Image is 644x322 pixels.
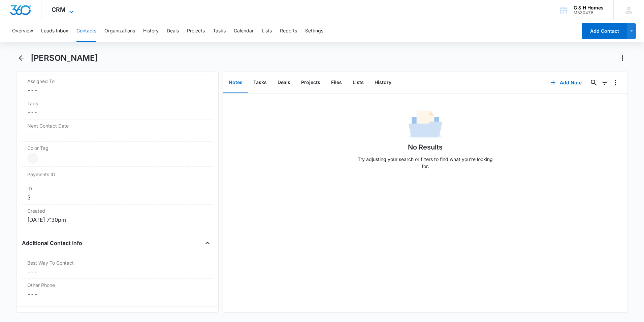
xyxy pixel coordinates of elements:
button: Add Contact [582,23,627,39]
button: Lists [262,20,272,42]
h1: [PERSON_NAME] [31,53,98,63]
label: Tags [27,100,207,107]
button: Lists [347,72,369,93]
button: Overview [12,20,33,42]
button: Actions [617,53,628,63]
div: Other Phone--- [22,279,213,301]
button: Overflow Menu [610,77,621,88]
button: Add Note [544,75,588,91]
dd: 3 [27,193,207,202]
dt: Created [27,207,207,214]
button: Deals [272,72,296,93]
label: Color Tag [27,144,207,152]
div: Best Way To Contact--- [22,257,213,279]
dd: --- [27,108,207,116]
dd: [DATE] 7:30pm [27,216,207,224]
button: Close [202,238,213,248]
button: History [369,72,397,93]
div: Payments ID [22,167,213,182]
p: Try adjusting your search or filters to find what you’re looking for. [355,156,496,170]
button: Tasks [248,72,272,93]
button: Reports [280,20,297,42]
h4: Additional Contact Info [22,239,82,247]
button: Back [16,53,27,63]
button: Notes [223,72,248,93]
button: Projects [296,72,326,93]
button: Projects [187,20,205,42]
dd: --- [27,268,207,276]
label: Next Contact Date [27,122,207,129]
button: History [143,20,159,42]
div: Assigned To--- [22,75,213,97]
dd: --- [27,290,207,298]
div: Tags--- [22,97,213,119]
span: CRM [52,6,66,13]
div: Next Contact Date--- [22,119,213,142]
dt: Payments ID [27,171,72,178]
button: Search... [588,77,599,88]
button: Leads Inbox [41,20,68,42]
img: No Data [409,108,442,142]
button: Settings [305,20,323,42]
dt: ID [27,185,207,192]
button: Calendar [234,20,254,42]
label: Assigned To [27,78,207,85]
button: Organizations [104,20,135,42]
div: account id [574,10,604,15]
div: Color Tag [22,142,213,167]
button: Contacts [76,20,96,42]
button: Filters [599,77,610,88]
button: Files [326,72,347,93]
label: Best Way To Contact [27,259,207,266]
label: Other Phone [27,281,207,289]
button: Tasks [213,20,226,42]
div: account name [574,5,604,10]
div: Created[DATE] 7:30pm [22,205,213,226]
h1: No Results [408,142,443,152]
dd: --- [27,131,207,139]
div: ID3 [22,182,213,205]
dd: --- [27,86,207,94]
button: Deals [167,20,179,42]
